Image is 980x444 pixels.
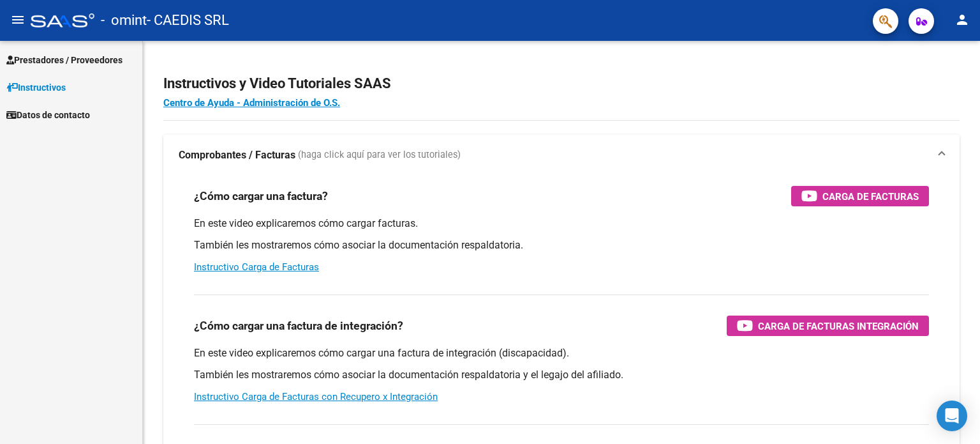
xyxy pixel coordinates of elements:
p: También les mostraremos cómo asociar la documentación respaldatoria y el legajo del afiliado. [194,368,929,382]
h2: Instructivos y Video Tutoriales SAAS [163,72,960,96]
mat-icon: person [954,12,970,27]
h3: ¿Cómo cargar una factura? [194,187,328,205]
span: Carga de Facturas [822,188,919,204]
span: - omint [101,6,147,34]
a: Instructivo Carga de Facturas [194,261,319,273]
mat-expansion-panel-header: Comprobantes / Facturas (haga click aquí para ver los tutoriales) [163,135,960,176]
a: Centro de Ayuda - Administración de O.S. [163,97,340,109]
span: - CAEDIS SRL [147,6,229,34]
mat-icon: menu [10,12,26,27]
a: Instructivo Carga de Facturas con Recupero x Integración [194,391,438,402]
span: Carga de Facturas Integración [758,318,919,334]
span: (haga click aquí para ver los tutoriales) [298,148,461,162]
strong: Comprobantes / Facturas [179,148,295,162]
span: Prestadores / Proveedores [6,53,122,67]
span: Datos de contacto [6,108,90,122]
p: En este video explicaremos cómo cargar facturas. [194,217,929,231]
div: Open Intercom Messenger [937,401,967,431]
h3: ¿Cómo cargar una factura de integración? [194,317,403,335]
button: Carga de Facturas [791,186,929,206]
p: También les mostraremos cómo asociar la documentación respaldatoria. [194,238,929,252]
p: En este video explicaremos cómo cargar una factura de integración (discapacidad). [194,346,929,360]
button: Carga de Facturas Integración [727,316,929,336]
span: Instructivos [6,80,66,95]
